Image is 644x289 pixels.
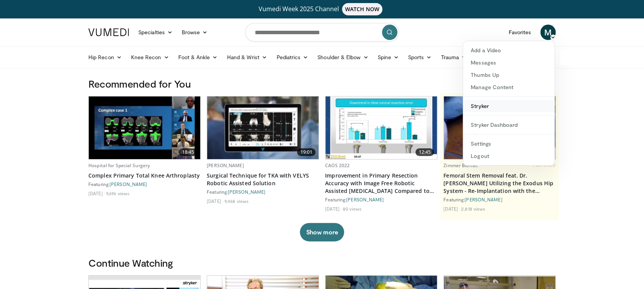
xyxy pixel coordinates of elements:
[300,223,344,241] button: Show more
[207,172,319,187] a: Surgical Technique for TKA with VELYS Robotic Assisted Solution
[463,100,554,112] a: Stryker
[110,181,147,187] a: [PERSON_NAME]
[343,206,362,212] li: 80 views
[540,25,556,40] a: M
[134,25,177,40] a: Specialties
[126,50,174,65] a: Knee Recon
[272,50,313,65] a: Pediatrics
[88,28,129,36] img: VuMedi Logo
[325,206,342,212] li: [DATE]
[325,172,437,195] a: Improvement in Primary Resection Accuracy with Image Free Robotic Assisted [MEDICAL_DATA] Compare...
[88,162,150,169] a: Hospital for Special Surgery
[463,119,554,131] a: Stryker Dashboard
[88,257,556,269] h3: Continue Watching
[436,50,471,65] a: Trauma
[179,148,197,156] span: 18:45
[224,198,249,204] li: 9,468 views
[415,148,434,156] span: 12:45
[443,172,556,195] a: Femoral Stem Removal feat. Dr. [PERSON_NAME] Utilizing the Exodus Hip System - Re-Implantation wi...
[463,69,554,81] a: Thumbs Up
[373,50,403,65] a: Spine
[84,50,126,65] a: Hip Recon
[207,162,244,169] a: [PERSON_NAME]
[325,196,437,203] div: Featuring:
[461,206,485,212] li: 2,818 views
[443,206,460,212] li: [DATE]
[463,44,554,56] a: Add a Video
[177,25,212,40] a: Browse
[88,172,201,179] a: Complex Primary Total Knee Arthroplasty
[207,96,319,159] a: 19:01
[106,190,129,196] li: 9,696 views
[222,50,272,65] a: Hand & Wrist
[463,81,554,93] a: Manage Content
[245,23,399,42] input: Search topics, interventions
[325,162,350,169] a: CAOS 2022
[463,138,554,150] a: Settings
[297,148,315,156] span: 19:01
[89,96,200,159] img: e4f1a5b7-268b-4559-afc9-fa94e76e0451.620x360_q85_upscale.jpg
[346,197,384,202] a: [PERSON_NAME]
[90,3,554,15] a: Vumedi Week 2025 ChannelWATCH NOW
[207,198,223,204] li: [DATE]
[465,197,502,202] a: [PERSON_NAME]
[88,78,556,90] h3: Recommended for You
[88,190,105,196] li: [DATE]
[207,189,319,195] div: Featuring:
[207,96,319,159] img: eceb7001-a1fd-4eee-9439-5c217dec2c8d.620x360_q85_upscale.jpg
[403,50,437,65] a: Sports
[443,162,478,169] a: Zimmer Biomet
[342,3,383,15] span: WATCH NOW
[463,41,555,166] div: M
[463,150,554,162] a: Logout
[444,96,555,159] img: 8704042d-15d5-4ce9-b753-6dec72ffdbb1.620x360_q85_upscale.jpg
[174,50,222,65] a: Foot & Ankle
[89,96,200,159] a: 18:45
[504,25,536,40] a: Favorites
[325,96,437,159] a: 12:45
[228,189,266,194] a: [PERSON_NAME]
[325,96,437,159] img: ca14c647-ecd2-4574-9d02-68b4a0b8f4b2.620x360_q85_upscale.jpg
[443,196,556,203] div: Featuring:
[463,56,554,69] a: Messages
[88,181,201,187] div: Featuring:
[444,96,555,159] a: 25:27
[313,50,373,65] a: Shoulder & Elbow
